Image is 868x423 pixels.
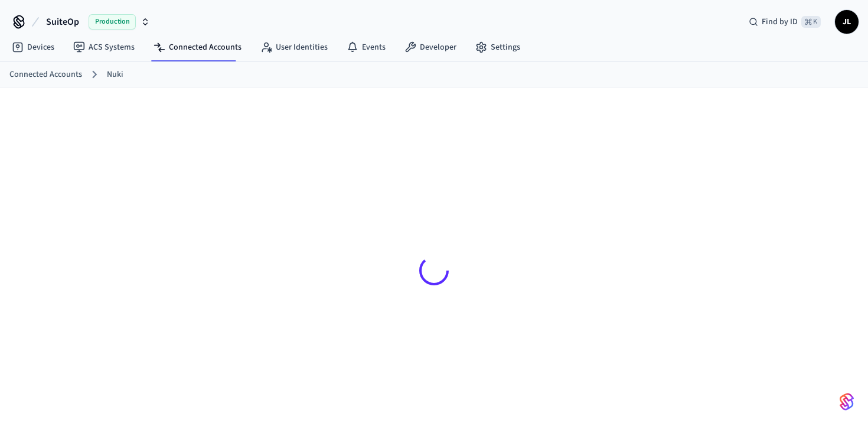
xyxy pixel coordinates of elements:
[2,37,64,58] a: Devices
[762,16,798,28] span: Find by ID
[46,15,79,29] span: SuiteOp
[835,10,859,34] button: JL
[801,16,821,28] span: ⌘ K
[739,11,830,32] div: Find by ID⌘ K
[251,37,337,58] a: User Identities
[89,14,136,30] span: Production
[144,37,251,58] a: Connected Accounts
[836,11,857,32] span: JL
[840,392,854,411] img: SeamLogoGradient.69752ec5.svg
[107,69,123,81] a: Nuki
[337,37,395,58] a: Events
[9,69,82,81] a: Connected Accounts
[395,37,466,58] a: Developer
[466,37,530,58] a: Settings
[64,37,144,58] a: ACS Systems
